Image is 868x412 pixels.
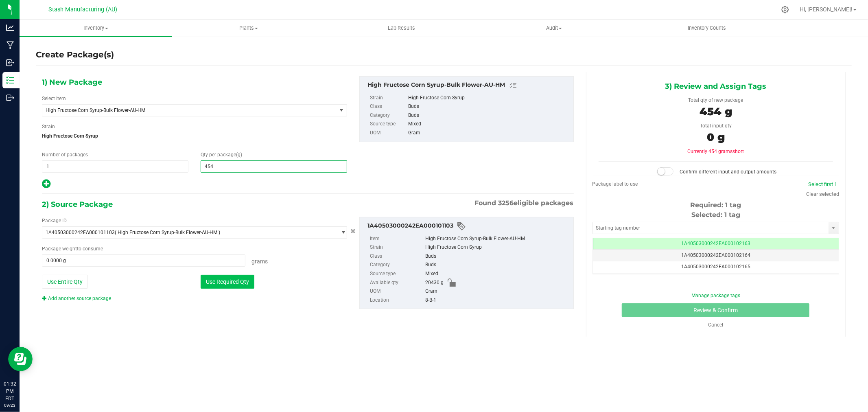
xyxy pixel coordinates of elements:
span: Audit [478,24,630,32]
span: Found eligible packages [475,198,574,208]
div: Buds [408,111,569,120]
label: Available qty [370,278,424,287]
button: Cancel button [348,226,358,237]
div: Mixed [425,270,569,278]
span: 1) New Package [42,76,102,88]
span: Add new output [42,183,50,188]
input: 1 [42,161,188,172]
span: Stash Manufacturing (AU) [49,6,118,13]
span: 1A40503000242EA000102165 [681,264,750,270]
div: 8-B-1 [425,296,569,305]
button: Use Entire Qty [42,275,88,289]
label: Select Item [42,95,66,102]
label: Source type [370,120,407,129]
label: Location [370,296,424,305]
label: Source type [370,270,424,278]
div: Manage settings [780,6,790,13]
span: 3256 [498,199,514,207]
button: Review & Confirm [622,303,809,317]
div: High Fructose Corn Syrup [425,243,569,252]
inline-svg: Inventory [6,76,14,84]
label: Class [370,252,424,261]
span: ( High Fructose Corn Syrup-Bulk Flower-AU-HM ) [115,230,220,235]
div: 1A40503000242EA000101103 [367,221,569,231]
span: High Fructose Corn Syrup [42,130,347,142]
a: Select first 1 [808,181,837,187]
span: Package to consume [42,246,103,252]
span: Total input qty [700,123,732,129]
a: Inventory [20,20,172,37]
span: Qty per package [201,152,242,158]
input: Starting tag number [593,222,829,234]
div: Gram [425,287,569,296]
span: 2) Source Package [42,198,113,210]
label: Class [370,102,407,111]
div: High Fructose Corn Syrup [408,94,569,103]
inline-svg: Analytics [6,24,14,32]
span: short [732,149,744,154]
span: Lab Results [377,24,426,32]
inline-svg: Inbound [6,59,14,67]
label: Category [370,111,407,120]
div: Gram [408,129,569,138]
a: Lab Results [325,20,478,37]
p: 09/23 [4,402,16,408]
span: 3) Review and Assign Tags [665,80,766,92]
span: Package ID [42,218,67,224]
span: Number of packages [42,152,88,158]
span: 1A40503000242EA000102164 [681,252,750,258]
a: Cancel [708,322,723,328]
span: Grams [251,258,268,265]
label: UOM [370,129,407,138]
span: Inventory [20,24,172,32]
label: Strain [42,123,55,130]
span: (g) [236,152,242,158]
h4: Create Package(s) [36,49,114,61]
span: Confirm different input and output amounts [680,169,776,175]
span: Selected: 1 tag [691,211,740,219]
div: High Fructose Corn Syrup-Bulk Flower-AU-HM [425,234,569,243]
label: Strain [370,243,424,252]
input: 0.0000 g [42,255,245,266]
div: Buds [408,102,569,111]
span: High Fructose Corn Syrup-Bulk Flower-AU-HM [46,107,321,113]
div: High Fructose Corn Syrup-Bulk Flower-AU-HM [367,81,569,90]
span: Plants [173,24,324,32]
span: select [337,105,347,116]
inline-svg: Manufacturing [6,41,14,49]
div: Buds [425,252,569,261]
label: UOM [370,287,424,296]
span: Total qty of new package [688,97,743,103]
span: Package label to use [593,181,638,187]
span: Required: 1 tag [690,201,741,209]
a: Clear selected [806,191,839,197]
inline-svg: Outbound [6,94,14,102]
p: 01:32 PM EDT [4,380,16,402]
span: 454 g [700,105,732,118]
a: Add another source package [42,296,111,301]
span: select [829,222,839,234]
span: 20430 g [425,278,444,287]
span: 0 g [707,131,725,144]
span: Hi, [PERSON_NAME]! [800,6,853,13]
div: Buds [425,261,569,270]
span: Currently 454 grams [687,149,744,154]
label: Category [370,261,424,270]
span: 1A40503000242EA000102163 [681,241,750,246]
span: Inventory Counts [677,24,737,32]
label: Strain [370,94,407,103]
span: 1A40503000242EA000101103 [46,230,115,235]
a: Inventory Counts [630,20,783,37]
div: Mixed [408,120,569,129]
span: select [337,227,347,238]
a: Audit [478,20,630,37]
span: weight [62,246,77,252]
a: Plants [172,20,325,37]
iframe: Resource center [8,347,33,371]
a: Manage package tags [691,293,740,298]
button: Use Required Qty [201,275,254,289]
label: Item [370,234,424,243]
